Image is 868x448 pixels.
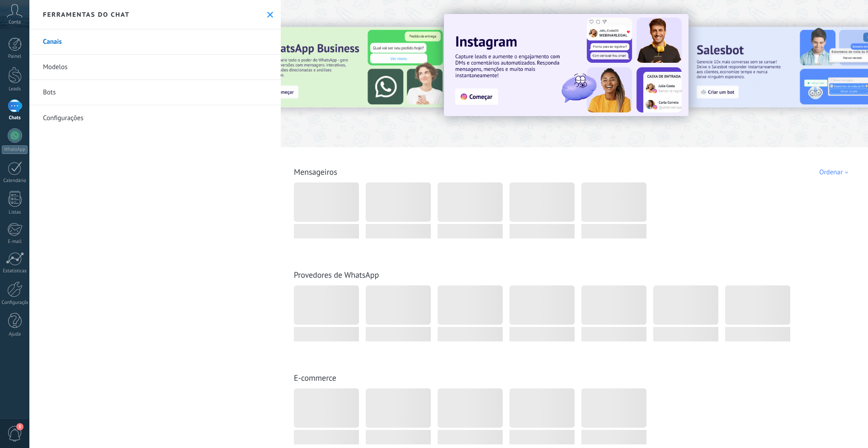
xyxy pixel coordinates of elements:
[29,80,281,105] a: Bots
[2,145,28,154] div: WhatsApp
[2,54,28,60] div: Painel
[2,331,28,337] div: Ajuda
[16,423,24,430] span: 3
[2,178,28,184] div: Calendário
[294,373,336,383] a: E-commerce
[2,86,28,92] div: Leads
[9,19,21,25] span: Conta
[819,168,851,177] div: Ordenar
[2,115,28,121] div: Chats
[29,55,281,80] a: Modelos
[2,239,28,245] div: E-mail
[29,29,281,55] a: Canais
[444,14,689,116] img: Slide 1
[2,268,28,274] div: Estatísticas
[43,10,130,19] h2: Ferramentas do chat
[294,270,379,280] a: Provedores de WhatsApp
[2,210,28,215] div: Listas
[2,300,28,306] div: Configurações
[255,27,448,107] img: Slide 3
[29,105,281,131] a: Configurações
